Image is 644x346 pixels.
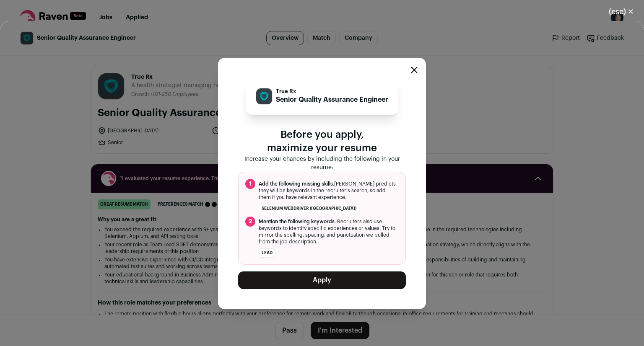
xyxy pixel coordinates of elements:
p: Senior Quality Assurance Engineer [276,95,388,105]
button: Apply [238,271,406,289]
img: fdd0f84e7f4b51542101d030817cf4eeed7c75b09c91bf019cff159b0ae8b05b.jpg [256,88,272,104]
span: [PERSON_NAME] predicts they will be keywords in the recruiter's search, so add them if you have r... [259,181,399,201]
li: Selenium WebDriver ([GEOGRAPHIC_DATA]) [259,204,359,213]
p: Increase your chances by including the following in your resume: [238,155,406,172]
span: Mention the following keywords [259,219,335,224]
button: Close modal [599,3,644,21]
span: Add the following missing skills. [259,181,334,186]
span: . Recruiters also use keywords to identify specific experiences or values. Try to mirror the spel... [259,218,399,245]
span: 2 [245,217,255,227]
li: lead [259,248,275,258]
p: True Rx [276,88,388,95]
span: 1 [245,179,255,189]
p: Before you apply, maximize your resume [238,128,406,155]
button: Close modal [411,67,418,73]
